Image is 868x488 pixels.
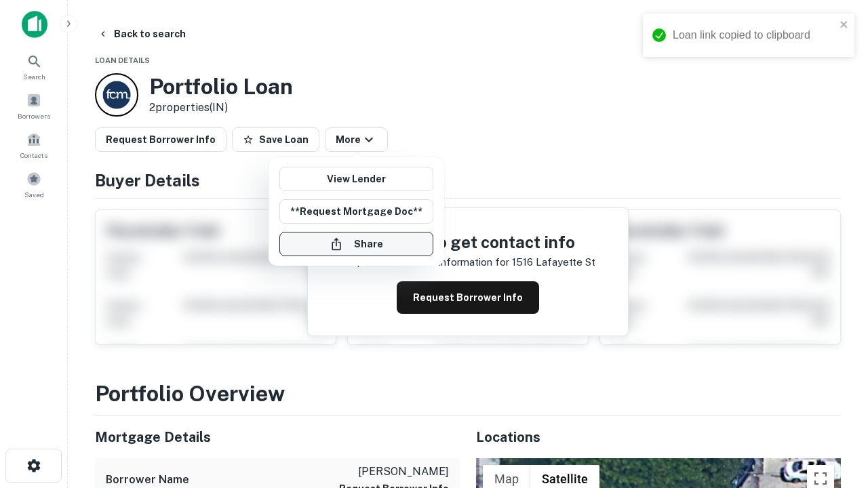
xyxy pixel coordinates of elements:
[673,27,835,43] div: Loan link copied to clipboard
[800,336,868,401] iframe: Chat Widget
[279,232,433,256] button: Share
[279,199,433,224] button: **Request Mortgage Doc**
[840,19,849,32] button: close
[279,167,433,191] a: View Lender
